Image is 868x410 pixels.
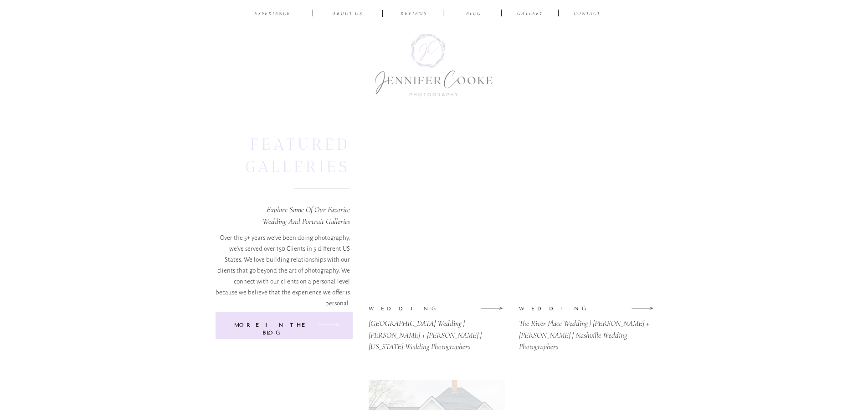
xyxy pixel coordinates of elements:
a: EXPERIENCE [251,10,294,19]
a: more in the BlOG [229,321,313,330]
a: Gallery [515,10,546,19]
a: reviews [392,10,436,19]
a: ABOUT US [326,10,370,19]
p: Explore some of Our favorite wedding and portrait galleries [248,204,350,226]
p: wedding [519,305,555,312]
p: wedding [369,305,403,312]
h2: FEATURED GALLERIES [211,133,350,177]
p: Over the 5+ years we've been doing photography, we've served over 150 Clients in 5 different US S... [213,233,350,299]
a: BLOG [459,10,488,19]
a: [GEOGRAPHIC_DATA] Wedding | [PERSON_NAME] + [PERSON_NAME] | [US_STATE] Wedding Photographers [369,318,502,340]
b: more in the BlOG [234,322,308,336]
a: CONTACT [572,10,603,19]
a: The River Place Wedding | [PERSON_NAME] + [PERSON_NAME] | Nashville Wedding Photographers [519,318,652,340]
